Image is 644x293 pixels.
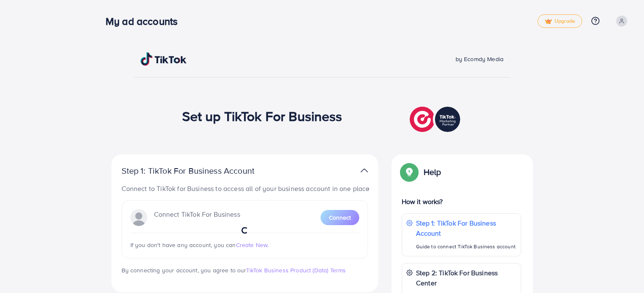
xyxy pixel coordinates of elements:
span: Upgrade [545,18,575,24]
p: Guide to connect TikTok Business account [416,242,517,252]
p: Step 2: TikTok For Business Center [416,268,517,288]
a: tickUpgrade [538,14,582,28]
p: Help [424,167,441,177]
h1: Set up TikTok For Business [182,108,342,124]
p: Step 1: TikTok For Business Account [416,218,517,238]
p: Step 1: TikTok For Business Account [122,166,281,176]
img: TikTok [140,52,187,66]
p: How it works? [402,196,521,207]
img: TikTok partner [360,164,368,177]
img: Popup guide [402,164,417,180]
h3: My ad accounts [106,15,184,27]
span: by Ecomdy Media [456,55,504,63]
img: TikTok partner [410,105,462,134]
img: tick [545,19,552,24]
